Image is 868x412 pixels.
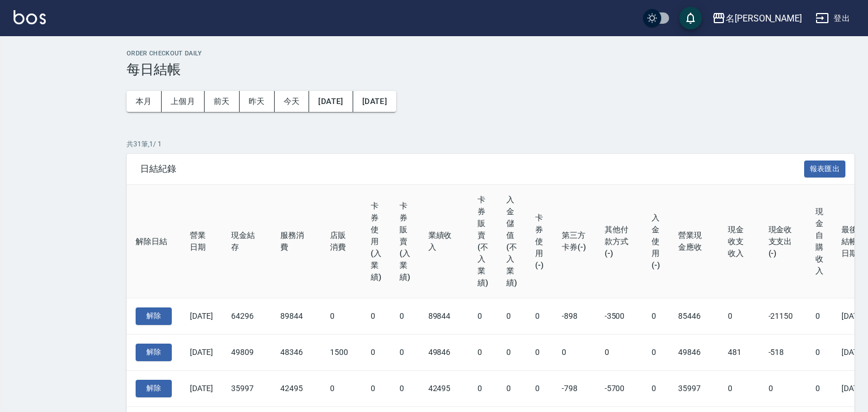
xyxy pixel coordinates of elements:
button: [DATE] [353,91,396,112]
td: 35997 [669,370,719,406]
th: 第三方卡券(-) [553,185,596,298]
th: 卡券販賣(不入業績) [468,185,497,298]
th: 現金自購收入 [806,185,832,298]
td: 0 [390,298,419,335]
th: 現金收支支出(-) [759,185,807,298]
td: 0 [468,370,497,406]
td: 0 [719,298,759,335]
button: 今天 [275,91,310,112]
td: 48346 [271,335,321,371]
td: 0 [526,298,553,335]
th: 營業日期 [181,185,222,298]
td: 0 [806,370,832,406]
th: 卡券使用(入業績) [362,185,390,298]
td: -5700 [596,370,643,406]
img: Logo [14,10,46,24]
td: 0 [497,370,526,406]
td: 0 [526,335,553,371]
h2: Order checkout daily [127,50,854,57]
th: 業績收入 [419,185,469,298]
td: 49846 [669,335,719,371]
td: 0 [643,335,669,371]
button: 前天 [205,91,240,112]
button: 報表匯出 [804,161,846,178]
td: -798 [553,370,596,406]
td: -3500 [596,298,643,335]
td: 0 [806,298,832,335]
td: 0 [526,370,553,406]
p: 共 31 筆, 1 / 1 [127,139,854,149]
button: 解除 [136,344,172,361]
th: 入金使用(-) [643,185,669,298]
td: 0 [321,370,362,406]
td: 49809 [222,335,272,371]
h3: 每日結帳 [127,62,854,77]
a: 報表匯出 [804,163,846,174]
td: 0 [497,298,526,335]
button: 登出 [811,8,854,29]
td: 89844 [419,298,469,335]
td: 0 [719,370,759,406]
td: 0 [321,298,362,335]
td: 0 [759,370,807,406]
td: [DATE] [181,370,222,406]
td: 0 [362,335,390,371]
div: 名[PERSON_NAME] [726,11,802,25]
th: 服務消費 [271,185,321,298]
th: 解除日結 [127,185,181,298]
th: 現金結存 [222,185,272,298]
th: 營業現金應收 [669,185,719,298]
td: 481 [719,335,759,371]
td: -898 [553,298,596,335]
td: [DATE] [181,298,222,335]
button: 解除 [136,307,172,325]
th: 卡券使用(-) [526,185,553,298]
th: 現金收支收入 [719,185,759,298]
th: 卡券販賣(入業績) [390,185,419,298]
span: 日結紀錄 [140,163,804,175]
button: [DATE] [309,91,353,112]
td: -518 [759,335,807,371]
td: 0 [806,335,832,371]
td: 0 [390,370,419,406]
button: 昨天 [240,91,275,112]
td: 35997 [222,370,272,406]
td: 0 [362,298,390,335]
td: 85446 [669,298,719,335]
td: 49846 [419,335,469,371]
button: 本月 [127,91,162,112]
th: 其他付款方式(-) [596,185,643,298]
button: save [679,7,702,29]
td: 0 [643,370,669,406]
td: 0 [643,298,669,335]
td: 89844 [271,298,321,335]
td: 42495 [419,370,469,406]
td: 42495 [271,370,321,406]
td: 1500 [321,335,362,371]
td: 64296 [222,298,272,335]
button: 名[PERSON_NAME] [708,7,806,30]
td: [DATE] [181,335,222,371]
td: 0 [468,335,497,371]
td: 0 [362,370,390,406]
td: 0 [468,298,497,335]
td: 0 [390,335,419,371]
td: 0 [596,335,643,371]
button: 上個月 [162,91,205,112]
td: -21150 [759,298,807,335]
td: 0 [497,335,526,371]
button: 解除 [136,380,172,397]
th: 店販消費 [321,185,362,298]
th: 入金儲值(不入業績) [497,185,526,298]
td: 0 [553,335,596,371]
